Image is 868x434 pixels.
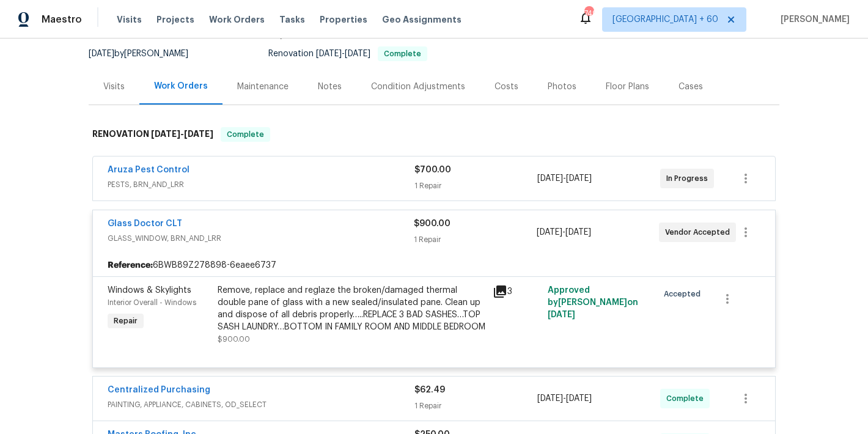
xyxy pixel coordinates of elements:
span: $900.00 [218,336,250,343]
span: Work Orders [209,13,265,26]
div: Work Orders [154,80,208,92]
span: Geo Assignments [382,13,462,26]
div: Cases [679,81,703,93]
span: - [316,50,370,58]
span: [PERSON_NAME] [776,13,850,26]
span: Properties [320,13,367,26]
span: Projects [156,13,194,26]
span: [DATE] [566,394,592,403]
span: $62.49 [414,386,445,394]
div: Floor Plans [606,81,649,93]
span: Interior Overall - Windows [108,299,196,306]
h6: RENOVATION [92,127,213,142]
div: Maintenance [237,81,289,93]
div: Visits [103,81,125,93]
div: 1 Repair [414,400,537,412]
span: - [151,130,213,138]
span: Complete [222,128,269,141]
span: Tasks [279,15,305,24]
b: Reference: [108,259,153,271]
span: Visits [117,13,142,26]
div: 1 Repair [414,234,536,246]
span: Complete [666,392,708,405]
span: [GEOGRAPHIC_DATA] + 60 [612,13,718,26]
span: Renovation [268,50,427,58]
div: by [PERSON_NAME] [89,46,203,61]
div: 3 [493,284,540,299]
span: [DATE] [548,311,575,319]
span: [DATE] [537,174,563,183]
span: - [537,226,591,238]
div: RENOVATION [DATE]-[DATE]Complete [89,115,779,154]
div: Costs [495,81,518,93]
span: [DATE] [566,174,592,183]
span: PAINTING, APPLIANCE, CABINETS, OD_SELECT [108,399,414,411]
span: Complete [379,50,426,57]
div: Notes [318,81,342,93]
span: [DATE] [345,50,370,58]
span: Approved by [PERSON_NAME] on [548,286,638,319]
div: 749 [584,7,593,20]
span: [DATE] [537,394,563,403]
span: Vendor Accepted [665,226,735,238]
span: PESTS, BRN_AND_LRR [108,178,414,191]
a: Centralized Purchasing [108,386,210,394]
span: Windows & Skylights [108,286,191,295]
span: [DATE] [565,228,591,237]
div: 6BWB89Z278898-6eaee6737 [93,254,775,276]
span: In Progress [666,172,713,185]
span: Accepted [664,288,705,300]
span: [DATE] [184,130,213,138]
span: [DATE] [316,50,342,58]
a: Glass Doctor CLT [108,219,182,228]
span: $700.00 [414,166,451,174]
div: Remove, replace and reglaze the broken/damaged thermal double pane of glass with a new sealed/ins... [218,284,485,333]
span: GLASS_WINDOW, BRN_AND_LRR [108,232,414,245]
a: Aruza Pest Control [108,166,189,174]
span: - [537,392,592,405]
div: Condition Adjustments [371,81,465,93]
span: $900.00 [414,219,451,228]
span: Maestro [42,13,82,26]
span: Repair [109,315,142,327]
div: Photos [548,81,576,93]
span: [DATE] [151,130,180,138]
span: - [537,172,592,185]
span: [DATE] [89,50,114,58]
div: 1 Repair [414,180,537,192]
span: [DATE] [537,228,562,237]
